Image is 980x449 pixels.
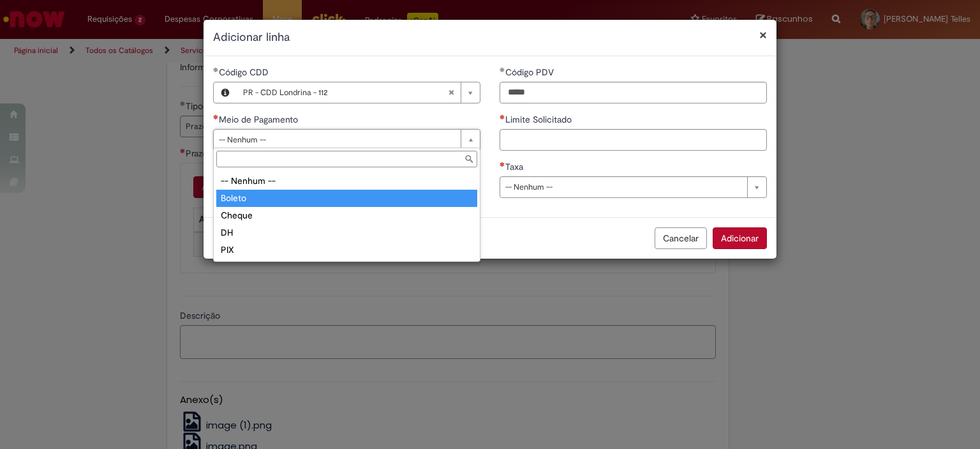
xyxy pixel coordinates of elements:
[214,170,480,261] ul: Meio de Pagamento
[216,224,477,241] div: DH
[216,172,477,190] div: -- Nenhum --
[216,207,477,224] div: Cheque
[216,241,477,259] div: PIX
[216,190,477,207] div: Boleto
